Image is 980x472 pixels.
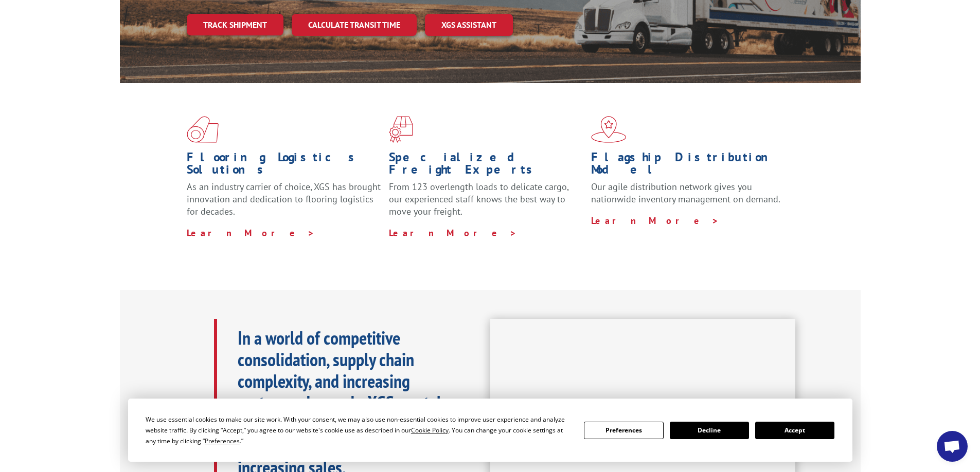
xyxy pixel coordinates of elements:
[584,422,663,439] button: Preferences
[591,215,719,226] a: Learn More >
[389,151,583,181] h1: Specialized Freight Experts
[411,426,449,435] span: Cookie Policy
[187,181,381,217] span: As an industry carrier of choice, XGS has brought innovation and dedication to flooring logistics...
[187,151,381,181] h1: Flooring Logistics Solutions
[755,422,834,439] button: Accept
[292,14,417,36] a: Calculate transit time
[670,422,749,439] button: Decline
[187,227,315,239] a: Learn More >
[146,414,572,446] div: We use essential cookies to make our site work. With your consent, we may also use non-essential ...
[591,116,627,143] img: xgs-icon-flagship-distribution-model-red
[591,181,780,205] span: Our agile distribution network gives you nationwide inventory management on demand.
[425,14,513,36] a: XGS ASSISTANT
[187,14,283,35] a: Track shipment
[591,151,786,181] h1: Flagship Distribution Model
[937,431,968,462] div: Open chat
[389,116,413,143] img: xgs-icon-focused-on-flooring-red
[205,437,240,445] span: Preferences
[389,181,583,226] p: From 123 overlength loads to delicate cargo, our experienced staff knows the best way to move you...
[187,116,219,143] img: xgs-icon-total-supply-chain-intelligence-red
[389,227,517,239] a: Learn More >
[128,399,852,462] div: Cookie Consent Prompt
